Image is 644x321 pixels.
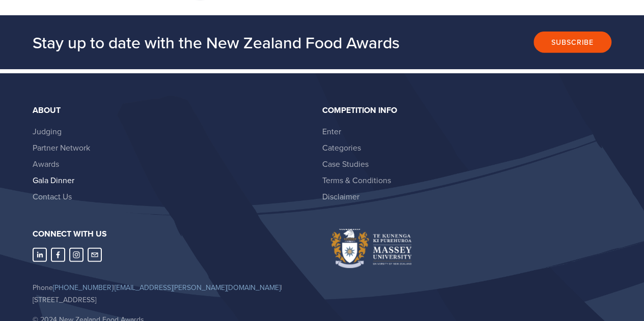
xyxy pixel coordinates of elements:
[322,158,369,169] a: Case Studies
[33,142,90,153] a: Partner Network
[88,248,102,262] a: nzfoodawards@massey.ac.nz
[33,248,47,262] a: LinkedIn
[53,282,113,293] a: [PHONE_NUMBER]
[322,191,359,202] a: Disclaimer
[322,126,341,137] a: Enter
[33,158,59,169] a: Awards
[33,126,62,137] a: Judging
[33,281,314,306] p: Phone | | [STREET_ADDRESS]
[33,191,72,202] a: Contact Us
[51,248,65,262] a: Abbie Harris
[69,248,83,262] a: Instagram
[322,106,603,115] div: Competition Info
[33,106,314,115] div: About
[33,32,413,52] h2: Stay up to date with the New Zealand Food Awards
[534,32,611,53] button: Subscribe
[33,229,314,239] h3: Connect with us
[322,142,361,153] a: Categories
[33,174,74,186] a: Gala Dinner
[322,174,391,186] a: Terms & Conditions
[115,282,281,293] a: [EMAIL_ADDRESS][PERSON_NAME][DOMAIN_NAME]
